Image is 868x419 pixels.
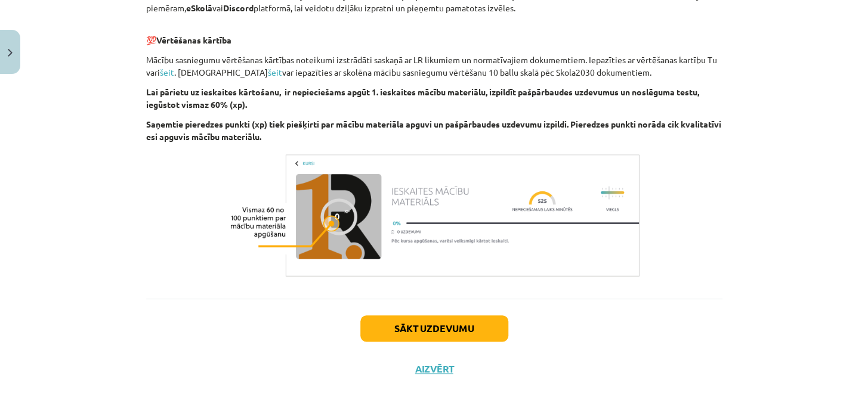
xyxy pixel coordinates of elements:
button: Aizvērt [412,363,457,375]
b: Lai pārietu uz ieskaites kārtošanu, ir nepieciešams apgūt 1. ieskaites mācību materiālu, izpildīt... [146,86,699,110]
a: šeit [268,67,282,77]
img: icon-close-lesson-0947bae3869378f0d4975bcd49f059093ad1ed9edebbc8119c70593378902aed.svg [8,49,13,57]
b: Vērtēšanas kārtība [156,35,231,45]
p: 💯 [146,21,722,46]
strong: eSkolā [186,2,212,13]
strong: Discord [223,2,254,13]
p: Mācību sasniegumu vērtēšanas kārtības noteikumi izstrādāti saskaņā ar LR likumiem un normatīvajie... [146,54,722,79]
b: Saņemtie pieredzes punkti (xp) tiek piešķirti par mācību materiāla apguvi un pašpārbaudes uzdevum... [146,119,721,142]
button: Sākt uzdevumu [360,315,508,342]
a: šeit [160,67,174,77]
